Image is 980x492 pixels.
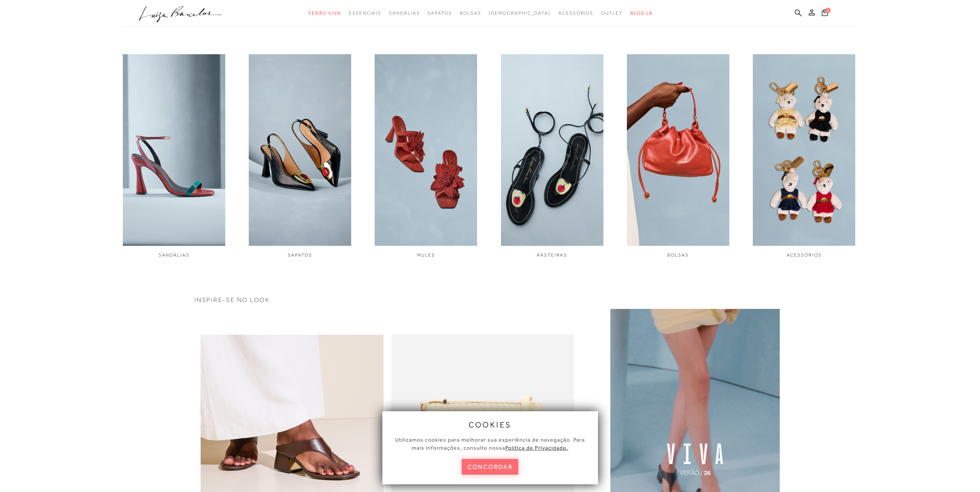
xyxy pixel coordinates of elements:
span: BOLSAS [667,252,689,258]
span: BLOG LB [630,10,653,16]
span: Sapatos [427,10,452,16]
a: categoryNavScreenReaderText [349,6,381,20]
button: concordar [462,459,519,475]
span: SANDÁLIAS [159,252,189,258]
span: [DEMOGRAPHIC_DATA] [489,10,551,16]
a: categoryNavScreenReaderText [558,6,593,20]
div: 6 / 6 [752,54,856,259]
span: Essenciais [349,10,381,16]
a: imagem do link RASTEIRAS [500,54,604,259]
a: imagem do link SANDÁLIAS [122,54,226,259]
div: 4 / 6 [500,54,604,259]
img: imagem do link [375,54,477,246]
h3: INSPIRE-SE NO LOOK [194,297,786,303]
span: Utilizamos cookies para melhorar sua experiência de navegação. Para mais informações, consulte nossa [395,437,585,451]
div: 5 / 6 [627,54,730,259]
a: categoryNavScreenReaderText [308,6,341,20]
a: categoryNavScreenReaderText [389,6,420,20]
span: MULES [417,252,435,258]
img: imagem do link [249,54,351,246]
span: 0 [825,8,831,13]
a: noSubCategoriesText [489,6,551,20]
a: categoryNavScreenReaderText [460,6,481,20]
span: Sandálias [389,10,420,16]
span: Outlet [601,10,623,16]
a: imagem do link MULES [374,54,478,259]
span: Acessórios [558,10,593,16]
span: RASTEIRAS [537,252,567,258]
span: Verão Viva [308,10,341,16]
a: imagem do link BOLSAS [627,54,730,259]
a: imagem do link ACESSÓRIOS [752,54,856,259]
span: cookies [469,420,512,429]
img: imagem do link [753,54,855,246]
a: BLOG LB [630,6,653,20]
a: imagem do link SAPATOS [248,54,352,259]
button: 0 [819,8,830,19]
a: Política de Privacidade. [505,445,568,451]
img: imagem do link [123,54,225,246]
span: SAPATOS [288,252,312,258]
div: 1 / 6 [122,54,226,259]
div: 3 / 6 [374,54,478,259]
a: categoryNavScreenReaderText [601,6,623,20]
span: Bolsas [460,10,481,16]
div: 2 / 6 [248,54,352,259]
span: ACESSÓRIOS [787,252,822,258]
img: imagem do link [501,54,603,246]
img: imagem do link [627,54,729,246]
a: categoryNavScreenReaderText [427,6,452,20]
